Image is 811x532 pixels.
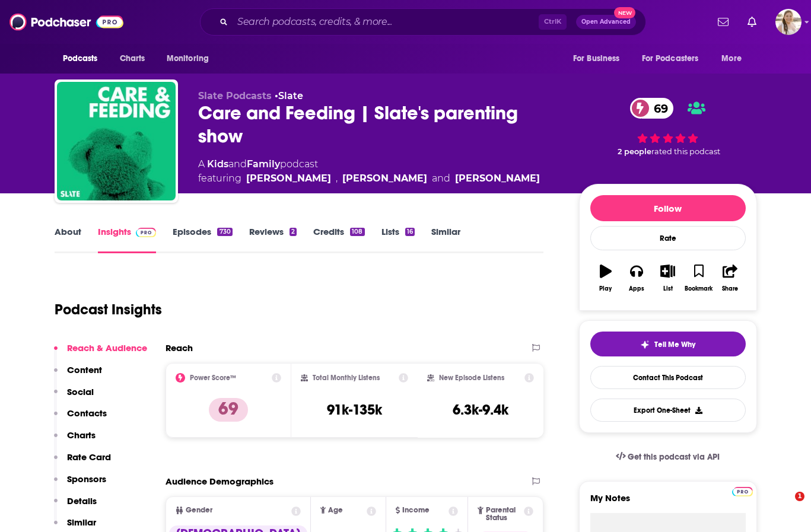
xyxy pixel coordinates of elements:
[55,47,113,70] button: open menu
[642,50,699,67] span: For Podcasters
[290,228,297,236] div: 2
[328,506,343,514] span: Age
[54,495,97,517] button: Details
[198,157,540,186] div: A podcast
[54,386,94,408] button: Social
[166,342,193,353] h2: Reach
[54,364,102,386] button: Content
[54,429,96,451] button: Charts
[167,50,209,67] span: Monitoring
[714,257,745,300] button: Share
[590,257,621,300] button: Play
[57,82,176,200] img: Care and Feeding | Slate's parenting show
[55,226,81,253] a: About
[651,147,720,156] span: rated this podcast
[576,15,636,29] button: Open AdvancedNew
[9,11,123,33] img: Podchaser - Follow, Share and Rate Podcasts
[618,147,651,156] span: 2 people
[275,90,303,101] span: •
[634,47,716,70] button: open menu
[67,386,94,397] p: Social
[63,50,98,67] span: Podcasts
[278,90,303,101] a: Slate
[439,374,504,382] h2: New Episode Listens
[573,50,620,67] span: For Business
[590,332,746,356] button: tell me why sparkleTell Me Why
[249,226,297,253] a: Reviews2
[579,90,757,164] div: 69 2 peoplerated this podcast
[200,8,646,36] div: Search podcasts, credits, & more...
[247,158,280,170] a: Family
[350,228,364,236] div: 108
[732,487,753,496] img: Podchaser Pro
[722,285,738,292] div: Share
[721,50,742,67] span: More
[590,492,746,513] label: My Notes
[67,495,97,506] p: Details
[795,492,804,501] span: 1
[198,90,272,101] span: Slate Podcasts
[771,492,799,520] iframe: Intercom live chat
[67,451,111,463] p: Rate Card
[432,171,450,186] span: and
[614,7,635,18] span: New
[630,98,674,119] a: 69
[685,285,713,292] div: Bookmark
[775,9,802,35] span: Logged in as acquavie
[112,47,152,70] a: Charts
[173,226,232,253] a: Episodes730
[67,342,147,353] p: Reach & Audience
[743,12,761,32] a: Show notifications dropdown
[313,226,364,253] a: Credits108
[67,473,106,485] p: Sponsors
[455,171,540,186] a: Elizabeth Newcamp
[98,226,157,253] a: InsightsPodchaser Pro
[621,257,652,300] button: Apps
[54,407,107,429] button: Contacts
[327,401,382,419] h3: 91k-135k
[190,374,236,382] h2: Power Score™
[713,12,733,32] a: Show notifications dropdown
[120,50,145,67] span: Charts
[207,158,228,170] a: Kids
[590,195,746,221] button: Follow
[663,285,673,292] div: List
[683,257,714,300] button: Bookmark
[405,228,415,236] div: 16
[590,399,746,422] button: Export One-Sheet
[431,226,460,253] a: Similar
[565,47,635,70] button: open menu
[713,47,756,70] button: open menu
[381,226,415,253] a: Lists16
[599,285,612,292] div: Play
[67,364,102,375] p: Content
[198,171,540,186] span: featuring
[640,340,650,349] img: tell me why sparkle
[342,171,427,186] a: Jamilah Lemieux
[486,506,522,522] span: Parental Status
[402,506,430,514] span: Income
[313,374,380,382] h2: Total Monthly Listens
[606,442,730,472] a: Get this podcast via API
[233,12,539,31] input: Search podcasts, credits, & more...
[54,342,147,364] button: Reach & Audience
[732,485,753,496] a: Pro website
[209,398,248,422] p: 69
[775,9,802,35] img: User Profile
[54,473,106,495] button: Sponsors
[166,476,273,487] h2: Audience Demographics
[590,226,746,250] div: Rate
[228,158,247,170] span: and
[55,301,162,318] h1: Podcast Insights
[67,429,96,441] p: Charts
[67,517,96,528] p: Similar
[336,171,338,186] span: ,
[539,14,567,30] span: Ctrl K
[775,9,802,35] button: Show profile menu
[629,285,644,292] div: Apps
[158,47,224,70] button: open menu
[652,257,683,300] button: List
[136,228,157,237] img: Podchaser Pro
